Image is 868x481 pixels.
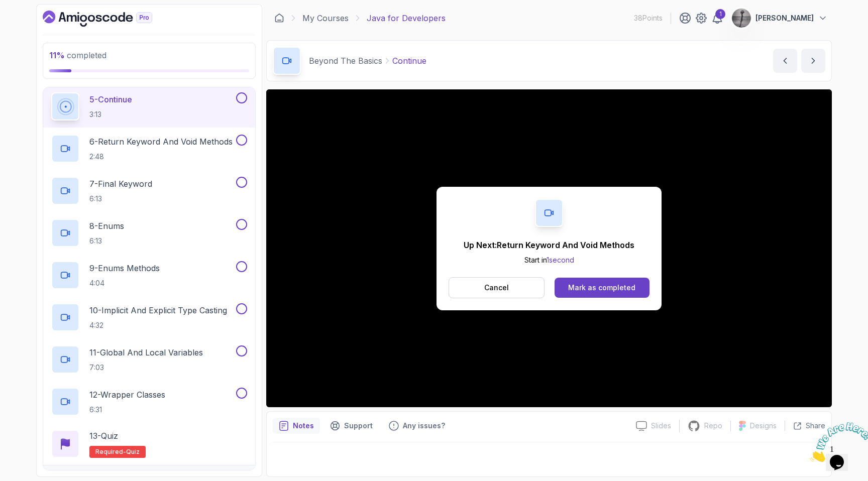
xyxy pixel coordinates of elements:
p: 4:04 [89,278,160,288]
p: Designs [750,421,777,431]
iframe: 5 - Continue [266,89,832,407]
button: notes button [273,418,320,434]
button: next content [801,49,825,73]
iframe: chat widget [806,418,868,466]
img: Chat attention grabber [4,4,66,44]
a: 1 [711,12,723,24]
p: 9 - Enums Methods [89,262,160,274]
span: quiz [126,448,140,456]
button: Cancel [449,277,545,298]
a: My Courses [302,12,349,24]
a: Dashboard [43,11,175,27]
p: Beyond The Basics [309,55,382,67]
p: Slides [651,421,671,431]
p: 4:32 [89,320,227,330]
span: 1 [4,4,8,13]
p: 6:13 [89,236,124,246]
button: 8-Enums6:13 [51,219,247,247]
p: [PERSON_NAME] [755,13,814,23]
div: 1 [715,9,725,19]
p: Any issues? [403,421,445,431]
p: 6:31 [89,405,165,415]
p: 2:48 [89,152,233,162]
span: Required- [95,448,126,456]
button: user profile image[PERSON_NAME] [731,8,828,28]
button: 6-Return Keyword And Void Methods2:48 [51,135,247,163]
button: 5-Continue3:13 [51,92,247,121]
button: Mark as completed [555,278,649,298]
button: 7-Final Keyword6:13 [51,177,247,205]
button: 12-Wrapper Classes6:31 [51,388,247,416]
span: completed [49,50,106,60]
button: Feedback button [383,418,451,434]
p: Cancel [484,283,509,293]
p: 10 - Implicit And Explicit Type Casting [89,304,227,316]
p: 38 Points [634,13,663,23]
p: Java for Developers [367,12,446,24]
div: Mark as completed [568,283,635,293]
button: 13-QuizRequired-quiz [51,430,247,458]
p: Continue [392,55,426,67]
button: 10-Implicit And Explicit Type Casting4:32 [51,303,247,331]
p: 5 - Continue [89,93,132,105]
span: 11 % [49,50,65,60]
p: 3:13 [89,109,132,119]
p: 6 - Return Keyword And Void Methods [89,136,233,148]
p: 8 - Enums [89,220,124,232]
p: Start in [464,255,634,265]
p: 7:03 [89,363,203,373]
span: 1 second [547,256,574,264]
button: previous content [773,49,797,73]
button: Share [785,421,825,431]
button: 9-Enums Methods4:04 [51,261,247,289]
button: 11-Global And Local Variables7:03 [51,345,247,374]
p: Repo [704,421,722,431]
a: Dashboard [274,13,284,23]
button: Support button [324,418,379,434]
p: Up Next: Return Keyword And Void Methods [464,239,634,251]
img: user profile image [732,9,751,28]
p: 12 - Wrapper Classes [89,389,165,401]
p: Notes [293,421,314,431]
p: 11 - Global And Local Variables [89,346,203,358]
p: 7 - Final Keyword [89,178,152,190]
p: 6:13 [89,194,152,204]
p: Support [344,421,373,431]
p: 13 - Quiz [89,430,118,442]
